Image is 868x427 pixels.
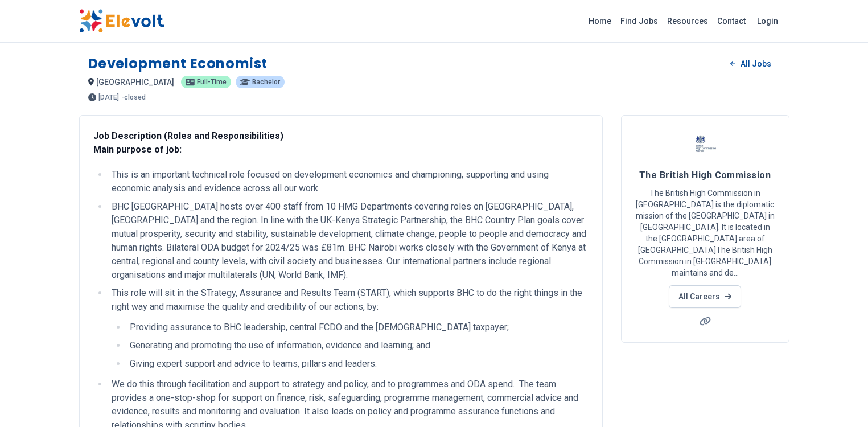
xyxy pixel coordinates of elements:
[108,168,589,195] li: This is an important technical role focused on development economics and championing, supporting ...
[93,130,283,155] strong: Job Description (Roles and Responsibilities) Main purpose of job:
[88,55,268,73] h1: Development Economist
[639,170,771,180] span: The British High Commission
[663,12,713,30] a: Resources
[616,12,663,30] a: Find Jobs
[126,339,589,352] li: Generating and promoting the use of information, evidence and learning; and
[635,187,775,278] p: The British High Commission in [GEOGRAPHIC_DATA] is the diplomatic mission of the [GEOGRAPHIC_DAT...
[79,9,164,33] img: Elevolt
[750,10,785,32] a: Login
[713,12,750,30] a: Contact
[126,321,589,334] li: Providing assurance to BHC leadership, central FCDO and the [DEMOGRAPHIC_DATA] taxpayer;
[98,94,119,101] span: [DATE]
[121,94,146,101] p: - closed
[96,77,174,87] span: [GEOGRAPHIC_DATA]
[252,79,280,85] span: Bachelor
[126,357,589,371] li: Giving expert support and advice to teams, pillars and leaders.
[108,200,589,282] li: BHC [GEOGRAPHIC_DATA] hosts over 400 staff from 10 HMG Departments covering roles on [GEOGRAPHIC_...
[691,129,719,158] img: The British High Commission
[197,79,227,85] span: Full-time
[721,55,780,72] a: All Jobs
[108,286,589,371] li: This role will sit in the STrategy, Assurance and Results Team (START), which supports BHC to do ...
[669,285,741,308] a: All Careers
[584,12,616,30] a: Home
